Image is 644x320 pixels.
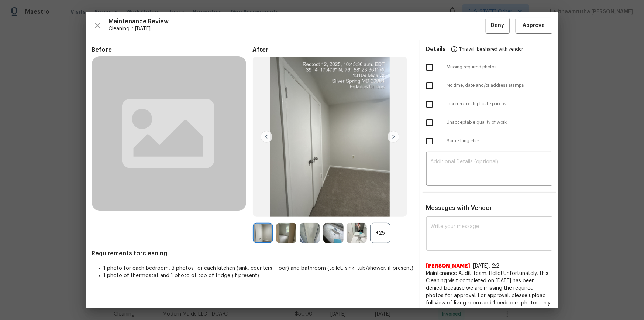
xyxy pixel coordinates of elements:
[261,131,272,143] img: left-chevron-button-url
[388,131,399,143] img: right-chevron-button-url
[420,58,558,76] div: Missing required photos
[420,132,558,150] div: Something else
[491,21,504,30] span: Deny
[523,21,545,30] span: Approve
[253,46,414,54] span: After
[447,64,552,70] span: Missing required photos
[109,18,486,25] span: Maintenance Review
[426,205,492,211] span: Messages with Vendor
[104,265,414,272] li: 1 photo for each bedroom, 3 photos for each kitchen (sink, counters, floor) and bathroom (toilet,...
[473,263,500,269] span: [DATE], 2:2
[447,101,552,107] span: Incorrect or duplicate photos
[420,76,558,95] div: No time, date and/or address stamps
[426,40,446,58] span: Details
[420,113,558,132] div: Unacceptable quality of work
[426,262,471,270] span: [PERSON_NAME]
[447,119,552,126] span: Unacceptable quality of work
[420,95,558,113] div: Incorrect or duplicate photos
[459,40,523,58] span: This will be shared with vendor
[447,82,552,89] span: No time, date and/or address stamps
[370,223,390,243] div: +25
[92,46,253,54] span: Before
[104,272,414,279] li: 1 photo of thermostat and 1 photo of top of fridge (if present)
[516,18,552,34] button: Approve
[486,18,510,34] button: Deny
[109,25,486,33] span: Cleaning * [DATE]
[447,138,552,144] span: Something else
[92,250,414,257] span: Requirements for cleaning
